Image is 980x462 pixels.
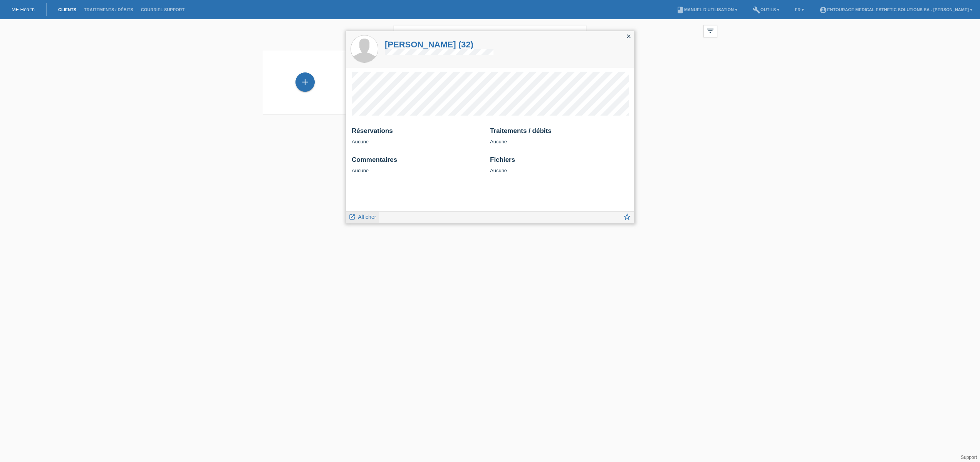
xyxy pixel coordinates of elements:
[385,40,493,49] a: [PERSON_NAME] (32)
[137,7,188,12] a: Courriel Support
[358,214,376,220] span: Afficher
[961,455,977,460] a: Support
[749,7,783,12] a: buildOutils ▾
[296,76,314,89] div: Enregistrer le client
[791,7,808,12] a: FR ▾
[490,127,628,144] div: Aucune
[394,25,586,43] input: Recherche...
[349,213,356,220] i: launch
[490,156,628,173] div: Aucune
[12,7,35,12] a: MF Health
[623,213,631,223] a: star_border
[352,127,484,139] h2: Réservations
[676,6,684,14] i: book
[352,127,484,144] div: Aucune
[626,33,632,39] i: close
[753,6,760,14] i: build
[54,7,80,12] a: Clients
[349,212,376,221] a: launch Afficher
[490,127,628,139] h2: Traitements / débits
[352,156,484,173] div: Aucune
[819,6,827,14] i: account_circle
[623,213,631,221] i: star_border
[706,27,715,35] i: filter_list
[490,156,628,168] h2: Fichiers
[352,156,484,168] h2: Commentaires
[673,7,741,12] a: bookManuel d’utilisation ▾
[80,7,137,12] a: Traitements / débits
[816,7,976,12] a: account_circleENTOURAGE Medical Esthetic Solutions SA - [PERSON_NAME] ▾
